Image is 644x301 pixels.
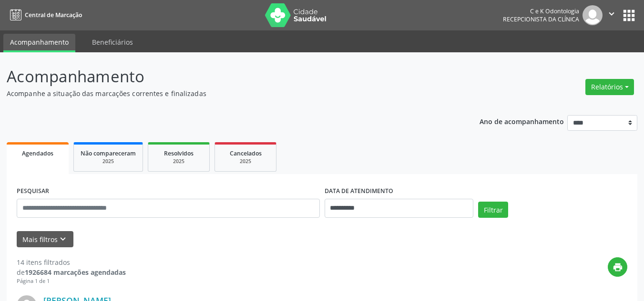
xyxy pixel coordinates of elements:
[164,149,194,157] span: Resolvidos
[3,34,75,52] a: Acompanhamento
[478,202,508,218] button: Filtrar
[17,231,73,248] button: Mais filtroskeyboard_arrow_down
[22,149,53,157] span: Agendados
[503,7,579,15] div: C e K Odontologia
[81,158,136,165] div: 2025
[85,34,140,50] a: Beneficiários
[480,115,564,127] p: Ano de acompanhamento
[7,7,82,23] a: Central de Marcação
[583,5,603,25] img: img
[25,11,82,19] span: Central de Marcação
[325,184,393,199] label: DATA DE ATENDIMENTO
[58,234,68,244] i: keyboard_arrow_down
[503,15,579,23] span: Recepcionista da clínica
[17,277,126,285] div: Página 1 de 1
[621,7,637,24] button: apps
[230,149,262,157] span: Cancelados
[17,257,126,267] div: 14 itens filtrados
[17,184,49,199] label: PESQUISAR
[155,158,203,165] div: 2025
[222,158,269,165] div: 2025
[585,79,634,95] button: Relatórios
[17,267,126,277] div: de
[81,149,136,157] span: Não compareceram
[613,262,623,272] i: print
[608,257,627,277] button: print
[7,88,448,98] p: Acompanhe a situação das marcações correntes e finalizadas
[7,65,448,88] p: Acompanhamento
[25,268,126,277] strong: 1926684 marcações agendadas
[606,9,617,19] i: 
[603,5,621,25] button: 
